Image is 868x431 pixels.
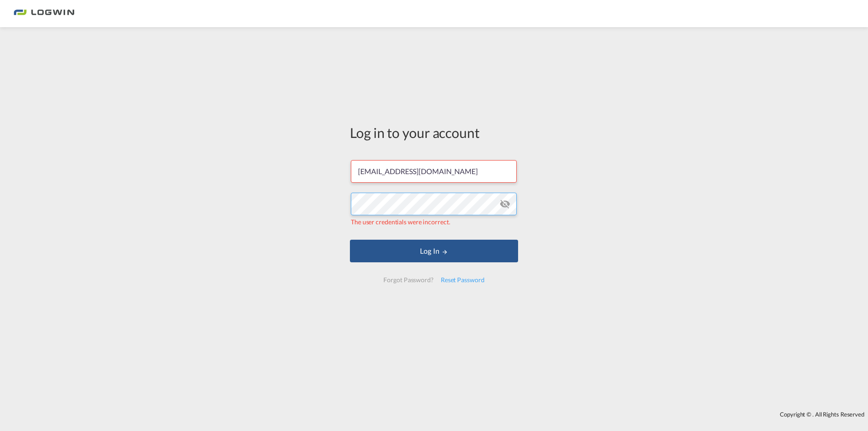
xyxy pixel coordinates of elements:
md-icon: icon-eye-off [500,199,510,209]
button: LOGIN [350,240,518,262]
div: Forgot Password? [380,272,437,288]
input: Enter email/phone number [351,160,517,183]
span: The user credentials were incorrect. [351,218,450,226]
div: Reset Password [437,272,488,288]
img: bc73a0e0d8c111efacd525e4c8ad7d32.png [14,4,75,24]
div: Log in to your account [350,123,518,142]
